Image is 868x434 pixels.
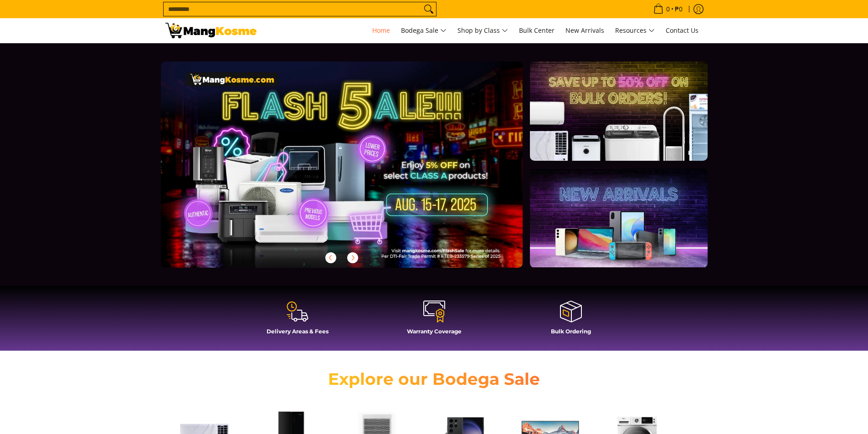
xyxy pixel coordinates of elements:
span: Resources [615,25,655,36]
a: Home [368,18,395,43]
h4: Delivery Areas & Fees [234,328,361,335]
img: Mang Kosme: Your Home Appliances Warehouse Sale Partner! [165,23,257,38]
span: New Arrivals [565,26,604,35]
span: Home [372,26,390,35]
span: ₱0 [673,6,684,12]
span: Shop by Class [457,25,508,36]
a: Bulk Center [514,18,559,43]
nav: Main Menu [266,18,703,43]
a: Contact Us [661,18,703,43]
a: Resources [611,18,659,43]
a: Warranty Coverage [370,300,498,342]
a: More [161,61,552,282]
a: Shop by Class [453,18,513,43]
button: Previous [321,248,341,268]
a: Delivery Areas & Fees [234,300,361,342]
button: Search [421,2,436,16]
a: Bulk Ordering [507,300,635,342]
span: 0 [665,6,671,12]
span: • [651,4,685,14]
a: Bodega Sale [396,18,451,43]
button: Next [343,248,363,268]
h4: Bulk Ordering [507,328,635,335]
h4: Warranty Coverage [370,328,498,335]
h2: Explore our Bodega Sale [302,369,566,389]
span: Bodega Sale [401,25,447,36]
span: Contact Us [666,26,699,35]
span: Bulk Center [519,26,555,35]
a: New Arrivals [561,18,609,43]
